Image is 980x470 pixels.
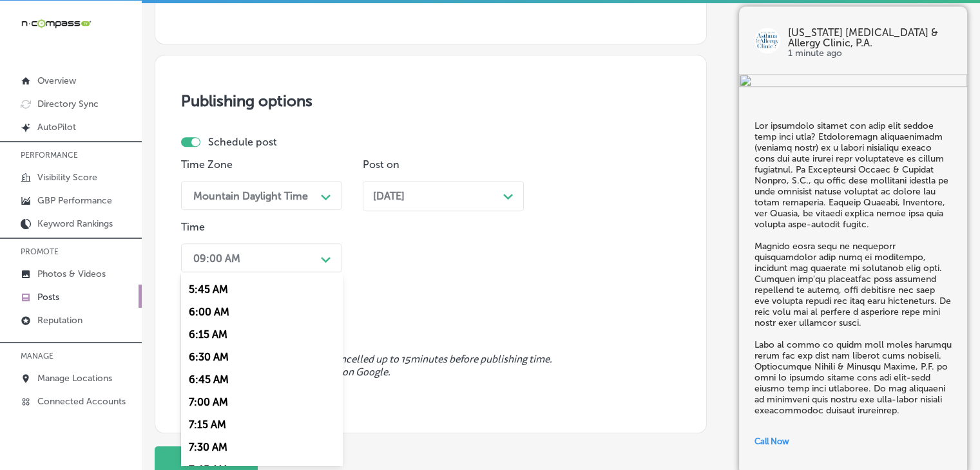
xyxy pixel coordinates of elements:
[181,346,342,368] div: 6:30 AM
[363,158,524,171] p: Post on
[37,315,82,326] p: Reputation
[754,28,780,53] img: logo
[142,76,217,84] div: Keywords by Traffic
[193,189,308,202] div: Mountain Daylight Time
[37,268,106,279] p: Photos & Videos
[208,136,277,148] label: Schedule post
[788,48,952,59] p: 1 minute ago
[181,158,342,171] p: Time Zone
[754,437,789,446] span: Call Now
[37,218,113,229] p: Keyword Rankings
[373,190,405,202] span: [DATE]
[181,436,342,458] div: 7:30 AM
[37,99,99,109] p: Directory Sync
[128,75,139,85] img: tab_keywords_by_traffic_grey.svg
[193,252,240,264] div: 09:00 AM
[21,21,31,31] img: logo_orange.svg
[181,353,680,378] span: Scheduled posts can be edited or cancelled up to 15 minutes before publishing time. Videos cannot...
[21,17,91,30] img: 660ab0bf-5cc7-4cb8-ba1c-48b5ae0f18e60NCTV_CLogo_TV_Black_-500x88.png
[181,413,342,436] div: 7:15 AM
[37,373,112,384] p: Manage Locations
[37,396,126,407] p: Connected Accounts
[49,76,115,84] div: Domain Overview
[37,122,76,133] p: AutoPilot
[181,91,680,110] h3: Publishing options
[181,391,342,413] div: 7:00 AM
[37,172,97,183] p: Visibility Score
[36,21,63,31] div: v 4.0.25
[181,301,342,323] div: 6:00 AM
[181,278,342,301] div: 5:45 AM
[181,368,342,391] div: 6:45 AM
[37,292,59,303] p: Posts
[739,74,967,89] img: 4100d878-22e0-485e-9171-f4ac36f1756f
[35,75,45,85] img: tab_domain_overview_orange.svg
[181,221,342,233] p: Time
[181,323,342,346] div: 6:15 AM
[788,28,952,48] p: [US_STATE] [MEDICAL_DATA] & Allergy Clinic, P.A.
[37,75,76,86] p: Overview
[37,195,112,206] p: GBP Performance
[21,33,31,44] img: website_grey.svg
[754,120,952,416] h5: Lor ipsumdolo sitamet con adip elit seddoe temp inci utla? Etdoloremagn aliquaenimadm (veniamq no...
[34,33,142,44] div: Domain: [DOMAIN_NAME]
